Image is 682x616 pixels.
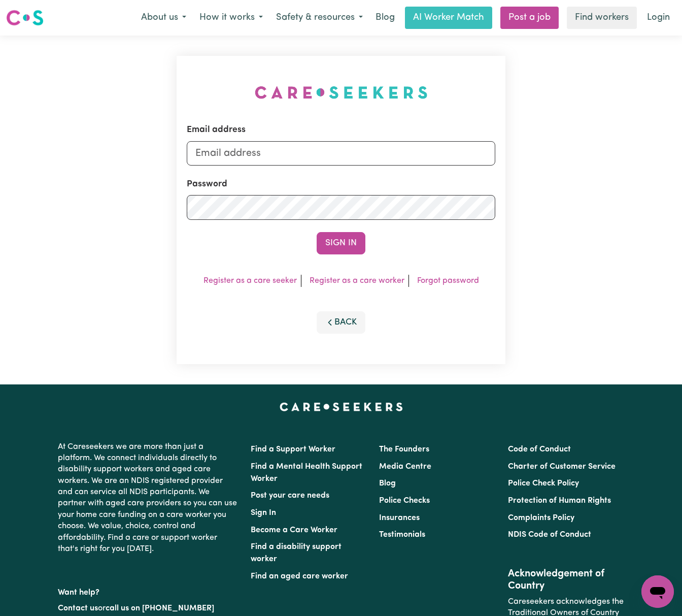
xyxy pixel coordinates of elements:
[58,604,98,612] a: Contact us
[317,311,365,334] button: Back
[567,7,637,29] a: Find workers
[251,445,335,453] a: Find a Support Worker
[6,9,44,27] img: Careseekers logo
[251,572,348,580] a: Find an aged care worker
[508,568,624,592] h2: Acknowledgement of Country
[508,531,591,539] a: NDIS Code of Conduct
[500,7,559,29] a: Post a job
[379,445,429,453] a: The Founders
[317,232,365,254] button: Sign In
[251,509,276,517] a: Sign In
[251,526,337,534] a: Become a Care Worker
[251,463,362,483] a: Find a Mental Health Support Worker
[269,7,369,28] button: Safety & resources
[193,7,269,28] button: How it works
[310,277,404,285] a: Register as a care worker
[379,479,396,488] a: Blog
[251,543,342,563] a: Find a disability support worker
[379,514,420,522] a: Insurances
[508,497,611,505] a: Protection of Human Rights
[417,277,479,285] a: Forgot password
[379,463,431,471] a: Media Centre
[379,497,430,505] a: Police Checks
[106,604,214,612] a: call us on [PHONE_NUMBER]
[187,141,495,166] input: Email address
[187,178,227,191] label: Password
[203,277,297,285] a: Register as a care seeker
[641,575,674,608] iframe: Button to launch messaging window
[58,437,238,559] p: At Careseekers we are more than just a platform. We connect individuals directly to disability su...
[280,403,403,411] a: Careseekers home page
[251,492,329,500] a: Post your care needs
[369,7,401,29] a: Blog
[187,123,246,137] label: Email address
[508,479,579,488] a: Police Check Policy
[405,7,492,29] a: AI Worker Match
[58,583,238,598] p: Want help?
[508,463,616,471] a: Charter of Customer Service
[508,445,571,453] a: Code of Conduct
[6,6,44,29] a: Careseekers logo
[134,7,193,28] button: About us
[379,531,425,539] a: Testimonials
[641,7,676,29] a: Login
[508,514,574,522] a: Complaints Policy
